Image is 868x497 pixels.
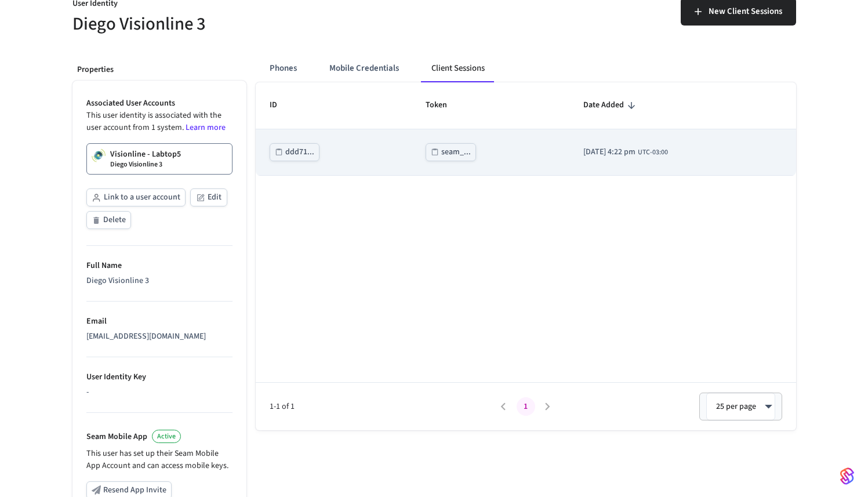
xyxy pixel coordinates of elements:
div: ddd71... [285,145,314,159]
button: Phones [260,55,306,82]
span: UTC-03:00 [638,147,668,158]
button: Delete [86,211,131,229]
img: SeamLogoGradient.69752ec5.svg [840,467,854,485]
p: Seam Mobile App [86,431,147,443]
table: sticky table [256,82,796,175]
div: seam_... [441,145,471,159]
p: Diego Visionline 3 [110,160,162,169]
p: Full Name [86,260,233,272]
div: [EMAIL_ADDRESS][DOMAIN_NAME] [86,331,233,343]
h5: Diego Visionline 3 [72,12,427,36]
span: Active [157,431,176,441]
nav: pagination navigation [493,397,559,416]
button: ddd71... [270,143,319,161]
button: page 1 [517,397,535,416]
span: Date Added [583,96,639,114]
p: This user has set up their Seam Mobile App Account and can access mobile keys. [86,448,233,472]
div: America/Fortaleza [583,146,668,158]
span: ID [270,96,292,114]
button: seam_... [426,143,476,161]
a: Visionline - Labtop5Diego Visionline 3 [86,143,233,175]
p: Email [86,315,233,328]
button: Link to a user account [86,188,186,206]
img: Visionline Logo [92,148,106,162]
button: Edit [190,188,227,206]
div: Diego Visionline 3 [86,275,233,287]
a: Learn more [186,122,226,133]
span: [DATE] 4:22 pm [583,146,635,158]
p: User Identity Key [86,371,233,383]
p: This user identity is associated with the user account from 1 system. [86,110,233,134]
span: Token [426,96,462,114]
p: Associated User Accounts [86,97,233,110]
span: 1-1 of 1 [270,401,493,413]
p: Properties [77,64,242,76]
button: Mobile Credentials [320,55,408,82]
button: Client Sessions [422,55,494,82]
p: Visionline - Labtop5 [110,148,181,160]
span: New Client Sessions [709,4,782,19]
div: - [86,386,233,398]
div: 25 per page [706,393,775,420]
